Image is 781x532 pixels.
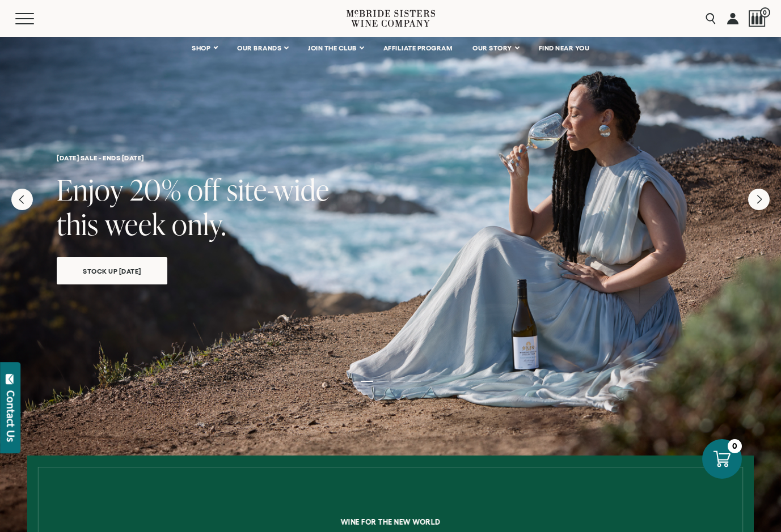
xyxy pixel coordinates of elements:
span: off [188,170,221,209]
span: 20% [130,170,181,209]
span: week [105,205,166,244]
span: AFFILIATE PROGRAM [383,44,453,52]
button: Mobile Menu Trigger [15,13,56,24]
span: FIND NEAR YOU [539,44,590,52]
button: Next [748,189,770,210]
span: this [57,205,99,244]
span: Stock Up [DATE] [63,265,161,278]
a: Stock Up [DATE] [57,257,167,284]
div: 0 [728,439,742,453]
a: OUR STORY [465,37,526,59]
li: Page dot 1 [361,381,373,382]
a: SHOP [184,37,224,59]
span: OUR BRANDS [237,44,281,52]
span: Enjoy [57,170,124,209]
a: OUR BRANDS [230,37,295,59]
li: Page dot 4 [408,381,421,382]
span: site-wide [227,170,330,209]
a: JOIN THE CLUB [301,37,370,59]
span: SHOP [192,44,211,52]
a: FIND NEAR YOU [531,37,597,59]
span: 0 [760,7,770,18]
button: Previous [11,189,33,210]
li: Page dot 3 [392,381,405,382]
a: AFFILIATE PROGRAM [376,37,460,59]
h6: [DATE] SALE - ENDS [DATE] [57,154,724,161]
h6: Wine for the new world [35,518,746,526]
span: OUR STORY [472,44,512,52]
span: JOIN THE CLUB [308,44,357,52]
div: Contact Us [5,390,16,442]
span: only. [172,205,226,244]
li: Page dot 2 [377,381,389,382]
